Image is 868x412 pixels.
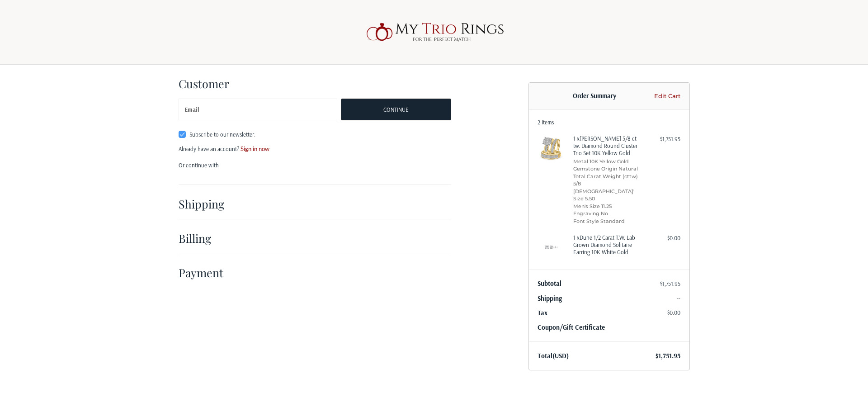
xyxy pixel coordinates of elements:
li: Metal 10K Yellow Gold [573,158,642,166]
h2: Customer [179,76,231,90]
h2: Shipping [179,197,231,211]
span: $1,751.95 [660,280,680,287]
a: Edit Cart [652,92,680,101]
span: $0.00 [667,309,680,316]
li: Gemstone Origin Natural [573,165,642,173]
li: Font Style Standard [573,218,642,225]
li: Total Carat Weight (cttw) 5/8 [573,173,642,188]
h4: 1 x [PERSON_NAME] 5/8 ct tw. Diamond Round Cluster Trio Set 10K Yellow Gold [573,135,642,157]
a: Coupon/Gift Certificate [538,323,605,331]
h2: Billing [179,231,231,245]
span: Tax [538,308,547,317]
a: Sign in now [241,145,269,152]
button: Continue [341,99,451,120]
h3: 2 Items [538,118,680,126]
h2: Payment [179,265,231,279]
h3: Order Summary [538,92,652,101]
p: Already have an account? [179,145,451,154]
img: My Trio Rings [362,18,506,47]
span: Subtotal [538,279,561,288]
label: Email [184,99,199,121]
p: Or continue with [179,161,451,170]
li: Men's Size 11.25 [573,203,642,210]
span: Shipping [538,294,562,303]
li: Engraving No [573,210,642,218]
span: $1,751.95 [656,351,680,360]
li: [DEMOGRAPHIC_DATA]' Size 5.50 [573,188,642,203]
div: $0.00 [645,234,680,243]
div: $1,751.95 [645,135,680,144]
span: -- [677,294,680,302]
h4: 1 x Dune 1/2 Carat T.W. Lab Grown Diamond Solitaire Earring 10K White Gold [573,234,642,256]
span: Total (USD) [538,351,569,360]
span: Subscribe to our newsletter. [189,131,255,138]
